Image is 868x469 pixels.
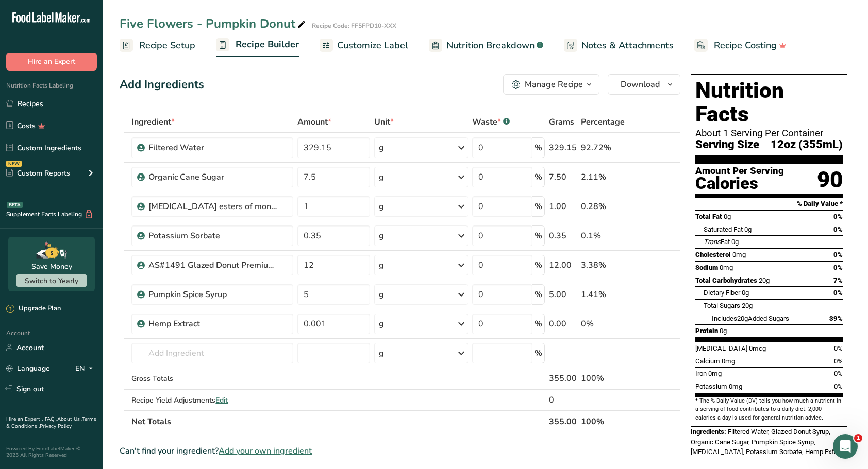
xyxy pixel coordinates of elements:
[854,434,862,442] span: 1
[379,347,384,359] div: g
[549,230,577,242] div: 0.35
[40,423,72,430] a: Privacy Policy
[834,383,843,390] span: 0%
[549,171,577,183] div: 7.50
[337,39,408,53] span: Customize Label
[379,142,384,154] div: g
[379,259,384,271] div: g
[297,116,331,128] span: Amount
[472,116,510,128] div: Waste
[6,161,22,167] div: NEW
[621,78,660,91] span: Download
[581,171,631,183] div: 2.11%
[131,373,293,384] div: Gross Totals
[834,344,843,352] span: 0%
[549,288,577,301] div: 5.00
[131,343,293,363] input: Add Ingredient
[720,327,727,335] span: 0g
[236,38,299,51] span: Recipe Builder
[833,434,858,459] iframe: Intercom live chat
[695,357,720,365] span: Calcium
[695,138,759,151] span: Serving Size
[320,34,408,57] a: Customize Label
[57,415,82,423] a: About Us .
[379,318,384,330] div: g
[6,304,61,314] div: Upgrade Plan
[695,128,843,138] div: About 1 Serving Per Container
[525,78,583,91] div: Manage Recipe
[581,259,631,271] div: 3.38%
[25,276,78,286] span: Switch to Yearly
[712,315,789,322] span: Includes Added Sugars
[549,259,577,271] div: 12.00
[503,74,599,95] button: Manage Recipe
[704,238,721,246] i: Trans
[581,200,631,213] div: 0.28%
[829,315,843,322] span: 39%
[45,415,57,423] a: FAQ .
[695,383,727,390] span: Potassium
[131,395,293,406] div: Recipe Yield Adjustments
[581,230,631,242] div: 0.1%
[379,171,384,183] div: g
[129,410,547,432] th: Net Totals
[695,176,784,191] div: Calories
[817,166,843,194] div: 90
[742,302,753,309] span: 20g
[219,445,312,457] span: Add your own ingredient
[704,302,740,309] span: Total Sugars
[704,289,740,297] span: Dietary Fiber
[6,415,96,430] a: Terms & Conditions .
[379,200,384,213] div: g
[549,116,574,128] span: Grams
[744,225,752,233] span: 0g
[833,251,843,258] span: 0%
[694,34,787,57] a: Recipe Costing
[148,288,277,301] div: Pumpkin Spice Syrup
[16,274,87,287] button: Switch to Yearly
[549,200,577,213] div: 1.00
[374,116,394,128] span: Unit
[215,395,228,405] span: Edit
[695,264,718,271] span: Sodium
[732,251,746,258] span: 0mg
[833,225,843,233] span: 0%
[216,33,299,58] a: Recipe Builder
[704,225,743,233] span: Saturated Fat
[131,116,175,128] span: Ingredient
[6,53,97,71] button: Hire an Expert
[695,198,843,210] section: % Daily Value *
[714,39,777,53] span: Recipe Costing
[581,116,625,128] span: Percentage
[834,357,843,365] span: 0%
[6,359,50,377] a: Language
[695,79,843,126] h1: Nutrition Facts
[6,415,43,423] a: Hire an Expert .
[833,264,843,271] span: 0%
[312,21,396,30] div: Recipe Code: FF5FPD10-XXX
[379,230,384,242] div: g
[759,276,770,284] span: 20g
[7,202,23,208] div: BETA
[148,171,277,183] div: Organic Cane Sugar
[581,318,631,330] div: 0%
[581,372,631,385] div: 100%
[547,410,579,432] th: 355.00
[148,259,277,271] div: AS#1491 Glazed Donut Premium Syrup
[695,213,722,220] span: Total Fat
[579,410,633,432] th: 100%
[691,428,726,436] span: Ingredients:
[704,238,730,246] span: Fat
[6,168,70,179] div: Custom Reports
[722,357,735,365] span: 0mg
[148,230,277,242] div: Potassium Sorbate
[429,34,543,57] a: Nutrition Breakdown
[564,34,674,57] a: Notes & Attachments
[581,39,674,53] span: Notes & Attachments
[833,276,843,284] span: 7%
[6,446,97,458] div: Powered By FoodLabelMaker © 2025 All Rights Reserved
[446,39,535,53] span: Nutrition Breakdown
[771,138,843,151] span: 12oz (355mL)
[695,327,718,335] span: Protein
[31,261,72,272] div: Save Money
